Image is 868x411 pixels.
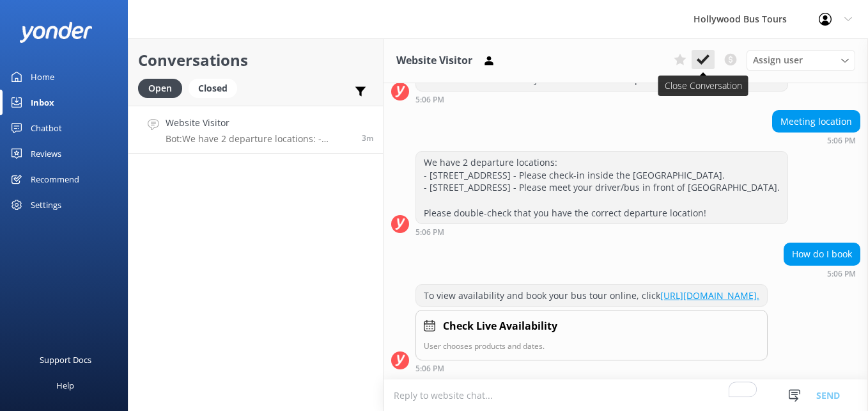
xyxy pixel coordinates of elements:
[424,340,759,352] p: User chooses products and dates.
[415,229,444,236] strong: 5:06 PM
[416,152,787,223] div: We have 2 departure locations: - [STREET_ADDRESS] - Please check-in inside the [GEOGRAPHIC_DATA]....
[128,106,383,154] a: Website VisitorBot:We have 2 departure locations: - [STREET_ADDRESS] - Please check-in inside the...
[31,64,54,90] div: Home
[138,81,189,95] a: Open
[40,347,91,373] div: Support Docs
[443,318,557,335] h4: Check Live Availability
[362,133,373,143] span: Sep 23 2025 05:06pm (UTC -07:00) America/Tijuana
[189,81,244,95] a: Closed
[827,137,856,145] strong: 5:06 PM
[166,116,352,130] h4: Website Visitor
[415,365,444,373] strong: 5:06 PM
[772,136,860,145] div: Sep 23 2025 05:06pm (UTC -07:00) America/Tijuana
[773,111,860,133] div: Meeting location
[747,50,855,70] div: Assign User
[827,270,856,278] strong: 5:06 PM
[415,364,768,373] div: Sep 23 2025 05:06pm (UTC -07:00) America/Tijuana
[384,380,868,411] textarea: To enrich screen reader interactions, please activate Accessibility in Grammarly extension settings
[415,95,788,104] div: Sep 23 2025 05:06pm (UTC -07:00) America/Tijuana
[56,373,74,398] div: Help
[415,227,788,236] div: Sep 23 2025 05:06pm (UTC -07:00) America/Tijuana
[416,285,767,307] div: To view availability and book your bus tour online, click
[396,52,472,69] h3: Website Visitor
[138,79,182,98] div: Open
[660,289,759,302] a: [URL][DOMAIN_NAME].
[784,243,860,265] div: How do I book
[31,90,54,115] div: Inbox
[166,133,352,145] p: Bot: We have 2 departure locations: - [STREET_ADDRESS] - Please check-in inside the [GEOGRAPHIC_D...
[138,48,373,72] h2: Conversations
[189,79,237,98] div: Closed
[31,192,61,218] div: Settings
[31,115,62,141] div: Chatbot
[753,53,803,67] span: Assign user
[31,141,61,166] div: Reviews
[784,269,860,278] div: Sep 23 2025 05:06pm (UTC -07:00) America/Tijuana
[415,96,444,104] strong: 5:06 PM
[31,166,79,192] div: Recommend
[19,22,93,43] img: yonder-white-logo.png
